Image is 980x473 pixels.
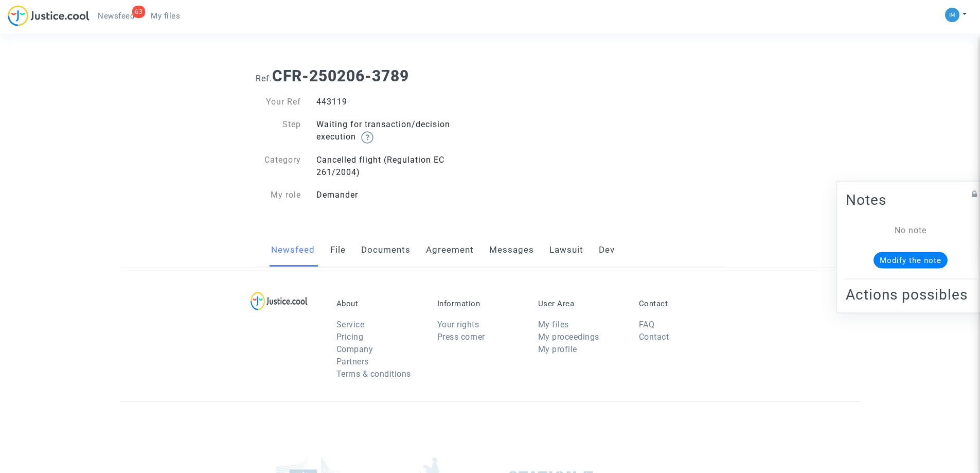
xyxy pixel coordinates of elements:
[336,344,373,354] a: Company
[861,224,960,236] div: No note
[336,299,422,308] p: About
[437,299,523,308] p: Information
[361,233,411,267] a: Documents
[538,320,569,329] a: My files
[599,233,615,267] a: Dev
[98,11,134,21] span: Newsfeed
[336,369,411,379] a: Terms & conditions
[426,233,474,267] a: Agreement
[248,118,309,144] div: Step
[538,299,623,308] p: User Area
[639,320,655,329] a: FAQ
[248,189,309,201] div: My role
[639,332,669,342] a: Contact
[248,96,309,108] div: Your Ref
[248,154,309,179] div: Category
[336,357,369,366] a: Partners
[309,96,490,108] div: 443119
[309,189,490,201] div: Demander
[437,332,485,342] a: Press corner
[251,292,308,310] img: logo-lg.svg
[639,299,724,308] p: Contact
[256,74,272,83] span: Ref.
[945,8,959,22] img: a105443982b9e25553e3eed4c9f672e7
[330,233,346,267] a: File
[846,190,975,208] h2: Notes
[90,8,142,24] a: 63Newsfeed
[132,6,145,18] div: 63
[538,332,599,342] a: My proceedings
[272,67,409,85] b: CFR-250206-3789
[874,252,948,268] button: Modify the note
[151,11,180,21] span: My files
[8,5,90,26] img: jc-logo.svg
[142,8,188,24] a: My files
[538,344,577,354] a: My profile
[336,320,365,329] a: Service
[309,118,490,144] div: Waiting for transaction/decision execution
[549,233,583,267] a: Lawsuit
[271,233,315,267] a: Newsfeed
[336,332,364,342] a: Pricing
[361,131,373,144] img: help.svg
[846,285,975,303] h2: Actions possibles
[489,233,534,267] a: Messages
[309,154,490,179] div: Cancelled flight (Regulation EC 261/2004)
[437,320,479,329] a: Your rights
